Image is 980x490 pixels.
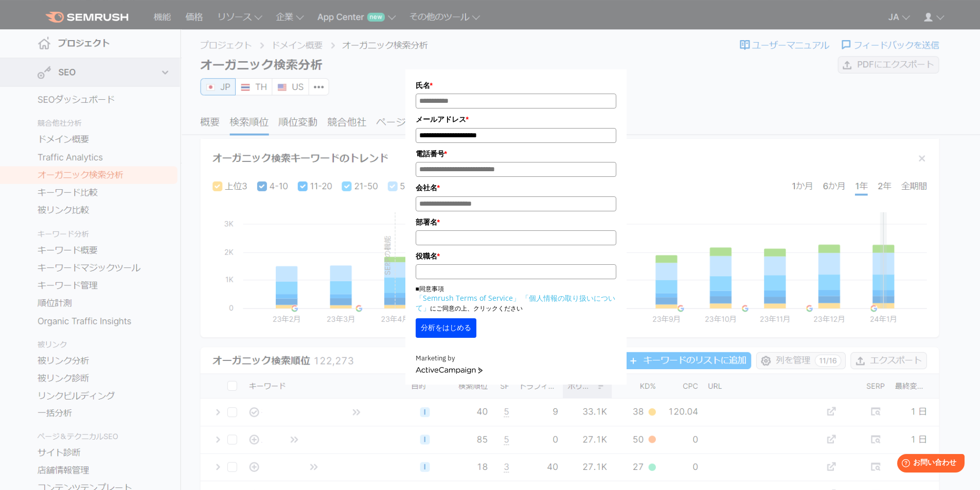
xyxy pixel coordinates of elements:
label: メールアドレス [416,114,616,125]
label: 氏名 [416,80,616,91]
div: Marketing by [416,353,616,364]
p: ■同意事項 にご同意の上、クリックください [416,284,616,313]
a: 「Semrush Terms of Service」 [416,293,520,303]
iframe: Help widget launcher [888,450,969,479]
button: 分析をはじめる [416,318,476,338]
a: 「個人情報の取り扱いについて」 [416,293,615,313]
label: 部署名 [416,216,616,228]
label: 会社名 [416,182,616,193]
label: 電話番号 [416,148,616,159]
label: 役職名 [416,250,616,262]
